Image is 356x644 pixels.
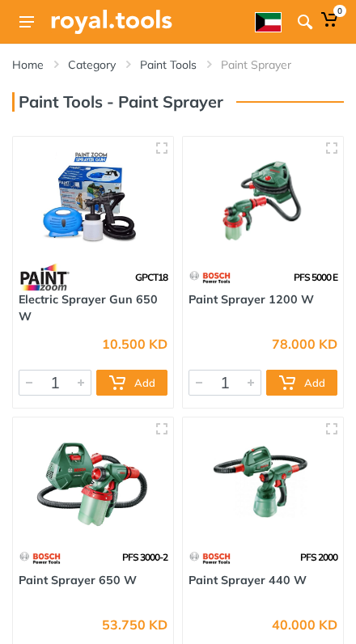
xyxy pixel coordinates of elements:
[140,57,197,73] a: Paint Tools
[51,10,172,34] img: Royal Tools Logo
[255,12,282,32] img: ar.webp
[19,544,61,572] img: 55.webp
[195,149,331,251] img: Royal Tools - Paint Sprayer 1200 W
[96,370,167,396] button: Add
[189,292,314,307] a: Paint Sprayer 1200 W
[272,337,337,350] div: 78.000 KD
[12,57,344,73] nav: breadcrumb
[189,263,231,291] img: 55.webp
[189,573,307,587] a: Paint Sprayer 440 W
[135,271,167,283] span: GPCT18
[25,430,161,532] img: Royal Tools - Paint Sprayer 650 W
[102,337,167,350] div: 10.500 KD
[333,5,346,17] span: 0
[195,430,331,532] img: Royal Tools - Paint Sprayer 440 W
[19,292,158,324] a: Electric Sprayer Gun 650 W
[12,57,44,73] a: Home
[19,263,70,291] img: 102.webp
[317,5,344,39] a: 0
[102,618,167,631] div: 53.750 KD
[19,573,137,587] a: Paint Sprayer 650 W
[122,551,167,563] span: PFS 3000-2
[221,57,316,73] li: Paint Sprayer
[272,618,337,631] div: 40.000 KD
[25,149,161,251] img: Royal Tools - Electric Sprayer Gun 650 W
[189,544,231,572] img: 55.webp
[266,370,337,396] button: Add
[294,271,337,283] span: PFS 5000 E
[300,551,337,563] span: PFS 2000
[12,92,223,112] h3: Paint Tools - Paint Sprayer
[68,57,116,73] a: Category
